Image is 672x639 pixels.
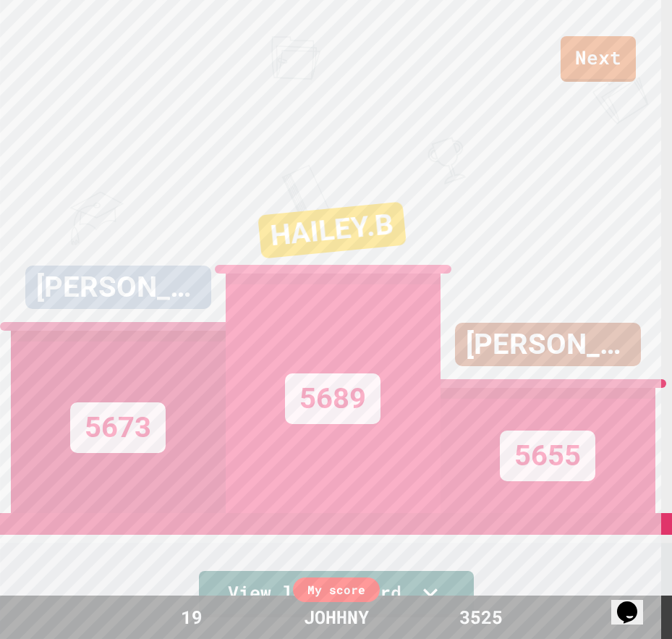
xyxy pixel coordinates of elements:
div: 3525 [427,604,535,631]
div: 19 [137,604,246,631]
a: Next [561,36,636,82]
div: [PERSON_NAME] [25,266,211,309]
div: My score [293,577,380,602]
div: HAILEY.B [258,202,407,259]
div: 5689 [285,373,380,424]
iframe: chat widget [611,581,658,625]
div: 5673 [70,402,166,453]
div: JOHHNY [289,604,383,631]
a: View leaderboard [199,571,474,617]
div: [PERSON_NAME] [455,323,641,366]
div: 5655 [500,431,595,481]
